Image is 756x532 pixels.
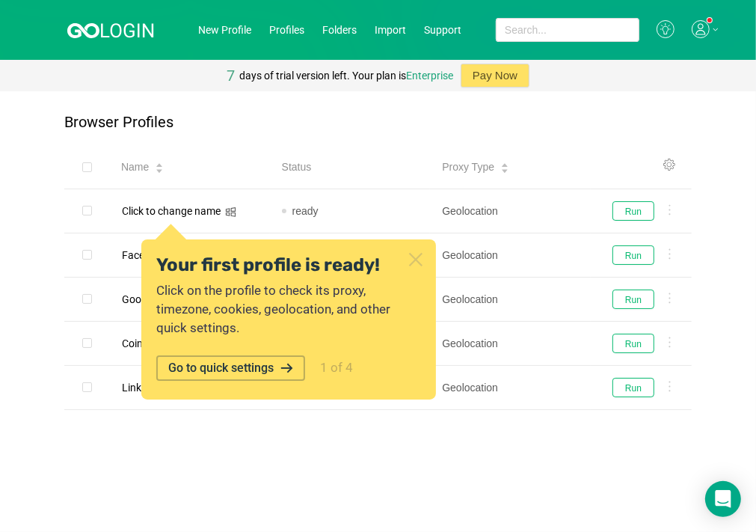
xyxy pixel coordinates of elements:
div: 1 of 4 [320,358,353,378]
div: Click to change name [117,201,225,221]
div: Coinlist [117,334,161,353]
p: Browser Profiles [64,114,173,131]
button: Run [612,245,654,265]
div: Google [117,290,159,309]
a: New Profile [198,24,251,36]
div: 7 [227,60,235,91]
span: Name [121,159,149,175]
sup: 1 [707,18,712,22]
a: Folders [322,24,357,36]
td: Geolocation [430,233,591,278]
button: Run [612,334,654,353]
div: Facebook [117,245,172,265]
i: icon: caret-up [501,162,509,166]
span: ready [292,205,319,217]
div: Open Intercom Messenger [705,481,741,517]
a: Enterprise [406,70,453,82]
span: Status [282,159,312,175]
button: Go to quick settings [156,355,305,381]
div: Sort [500,161,509,171]
button: Run [612,378,654,397]
a: Support [424,24,461,36]
div: Sort [155,161,164,171]
i: icon: windows [225,207,236,218]
td: Geolocation [430,278,591,322]
a: Profiles [269,24,304,36]
i: icon: caret-down [501,167,509,171]
td: Geolocation [430,189,591,233]
td: Geolocation [430,366,591,410]
td: Geolocation [430,322,591,366]
button: Run [612,201,654,221]
div: Your first profile is ready! [156,254,385,276]
button: Run [612,290,654,309]
i: icon: caret-down [156,167,164,171]
span: Proxy Type [442,159,494,175]
i: icon: caret-up [156,162,164,166]
button: Pay Now [461,64,529,88]
a: Import [375,24,406,36]
input: Search... [496,18,639,42]
div: days of trial version left. Your plan is [239,60,453,91]
div: Linkedin [117,378,165,397]
div: Click on the profile to check its proxy, timezone, cookies, geolocation, and other quick settings. [156,281,404,337]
